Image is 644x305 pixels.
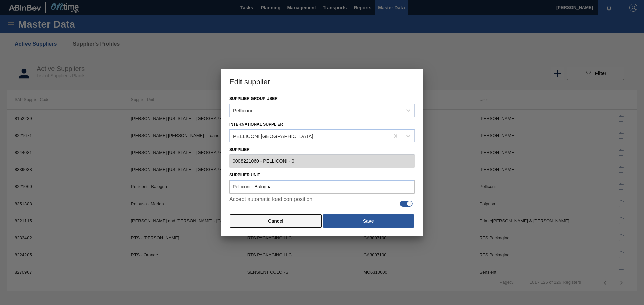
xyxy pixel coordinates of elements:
label: Accept automatic load composition [229,196,312,211]
button: Cancel [230,214,322,228]
label: Supplier [229,145,415,155]
label: International Supplier [229,122,283,127]
div: Pelliconi [233,107,252,113]
h3: Edit supplier [221,69,423,94]
button: Save [323,214,414,228]
label: Supplier group user [229,96,278,101]
div: PELLICONI [GEOGRAPHIC_DATA] [233,133,313,139]
label: Supplier Unit [229,170,415,180]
